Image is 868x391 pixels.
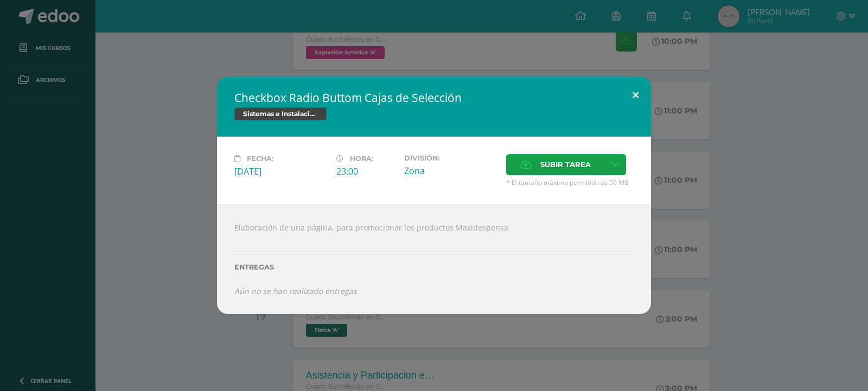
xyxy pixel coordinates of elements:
[404,165,497,177] div: Zona
[234,107,327,120] span: Sistemas e Instalación de Software
[350,155,373,163] span: Hora:
[404,154,497,162] label: División:
[540,155,591,175] span: Subir tarea
[620,77,651,114] button: Close (Esc)
[234,286,357,296] i: Aún no se han realizado entregas
[234,263,634,271] label: Entregas
[217,204,651,314] div: Elaboración de una página, para promocionar los productos Maxidespensa
[506,178,634,187] span: * El tamaño máximo permitido es 50 MB
[336,165,395,177] div: 23:00
[234,165,328,177] div: [DATE]
[247,155,273,163] span: Fecha:
[234,90,634,105] h2: Checkbox Radio Buttom Cajas de Selección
